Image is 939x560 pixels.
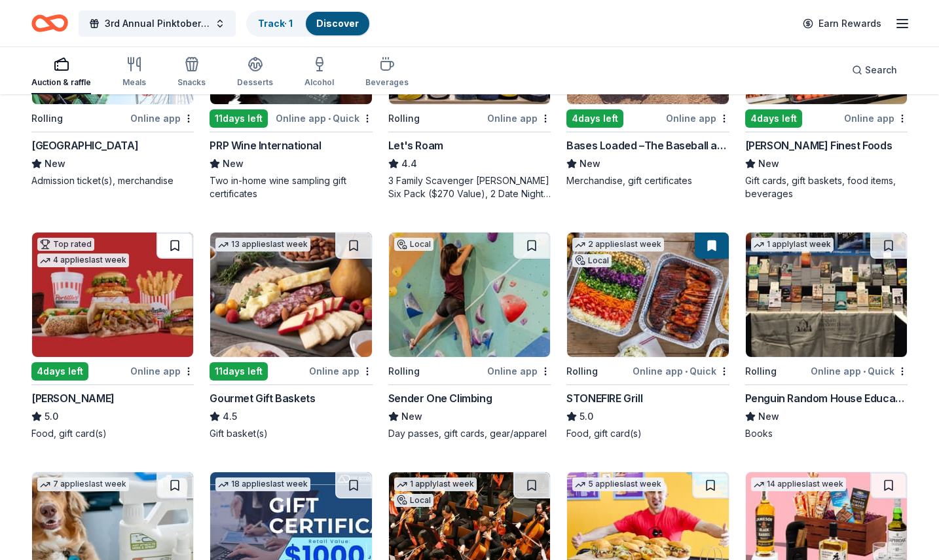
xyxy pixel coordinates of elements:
[122,51,146,94] button: Meals
[31,427,194,440] div: Food, gift card(s)
[246,10,371,37] button: Track· 1Discover
[388,390,492,406] div: Sender One Climbing
[758,409,779,424] span: New
[215,238,310,252] div: 13 applies last week
[237,77,273,88] div: Desserts
[31,390,115,406] div: [PERSON_NAME]
[401,409,422,424] span: New
[758,156,779,172] span: New
[32,233,193,357] img: Image for Portillo's
[210,174,372,200] div: Two in-home wine sampling gift certificates
[328,113,331,124] span: •
[751,238,834,252] div: 1 apply last week
[394,494,433,507] div: Local
[31,138,138,153] div: [GEOGRAPHIC_DATA]
[210,233,371,357] img: Image for Gourmet Gift Baskets
[79,10,236,37] button: 3rd Annual Pinktober Golf Tournament
[130,110,194,126] div: Online app
[580,409,593,424] span: 5.0
[215,477,310,491] div: 18 applies last week
[31,51,91,94] button: Auction & raffle
[572,254,612,267] div: Local
[566,109,623,128] div: 4 days left
[389,233,550,357] img: Image for Sender One Climbing
[210,427,372,440] div: Gift basket(s)
[566,232,729,440] a: Image for STONEFIRE Grill2 applieslast weekLocalRollingOnline app•QuickSTONEFIRE Grill5.0Food, gi...
[177,51,206,94] button: Snacks
[130,363,194,379] div: Online app
[388,138,443,153] div: Let's Roam
[844,110,908,126] div: Online app
[31,111,63,126] div: Rolling
[745,138,893,153] div: [PERSON_NAME] Finest Foods
[304,77,334,88] div: Alcohol
[258,18,293,29] a: Track· 1
[45,409,58,424] span: 5.0
[487,110,551,126] div: Online app
[566,174,729,187] div: Merchandise, gift certificates
[31,77,91,88] div: Auction & raffle
[237,51,273,94] button: Desserts
[388,364,420,379] div: Rolling
[365,77,409,88] div: Beverages
[31,174,194,187] div: Admission ticket(s), merchandise
[566,364,598,379] div: Rolling
[745,427,908,440] div: Books
[31,362,88,381] div: 4 days left
[210,138,321,153] div: PRP Wine International
[795,12,889,35] a: Earn Rewards
[865,62,897,78] span: Search
[223,156,244,172] span: New
[394,238,433,251] div: Local
[811,363,908,379] div: Online app Quick
[746,233,907,357] img: Image for Penguin Random House Education
[580,156,600,172] span: New
[745,174,908,200] div: Gift cards, gift baskets, food items, beverages
[177,77,206,88] div: Snacks
[31,232,194,440] a: Image for Portillo'sTop rated4 applieslast week4days leftOnline app[PERSON_NAME]5.0Food, gift car...
[745,232,908,440] a: Image for Penguin Random House Education1 applylast weekRollingOnline app•QuickPenguin Random Hou...
[666,110,729,126] div: Online app
[122,77,146,88] div: Meals
[388,427,551,440] div: Day passes, gift cards, gear/apparel
[487,363,551,379] div: Online app
[745,109,802,128] div: 4 days left
[685,366,688,377] span: •
[45,156,65,172] span: New
[567,233,728,357] img: Image for STONEFIRE Grill
[105,16,210,31] span: 3rd Annual Pinktober Golf Tournament
[572,238,664,252] div: 2 applies last week
[223,409,237,424] span: 4.5
[316,18,359,29] a: Discover
[401,156,417,172] span: 4.4
[841,57,908,83] button: Search
[37,477,129,491] div: 7 applies last week
[31,8,68,39] a: Home
[633,363,729,379] div: Online app Quick
[388,111,420,126] div: Rolling
[745,390,908,406] div: Penguin Random House Education
[210,109,268,128] div: 11 days left
[572,477,664,491] div: 5 applies last week
[37,253,129,267] div: 4 applies last week
[210,232,372,440] a: Image for Gourmet Gift Baskets13 applieslast week11days leftOnline appGourmet Gift Baskets4.5Gift...
[566,138,729,153] div: Bases Loaded –The Baseball and Softball Superstore
[745,364,777,379] div: Rolling
[566,390,642,406] div: STONEFIRE Grill
[304,51,334,94] button: Alcohol
[388,232,551,440] a: Image for Sender One ClimbingLocalRollingOnline appSender One ClimbingNewDay passes, gift cards, ...
[863,366,866,377] span: •
[566,427,729,440] div: Food, gift card(s)
[388,174,551,200] div: 3 Family Scavenger [PERSON_NAME] Six Pack ($270 Value), 2 Date Night Scavenger [PERSON_NAME] Two ...
[751,477,846,491] div: 14 applies last week
[365,51,409,94] button: Beverages
[309,363,373,379] div: Online app
[276,110,373,126] div: Online app Quick
[394,477,477,491] div: 1 apply last week
[210,390,315,406] div: Gourmet Gift Baskets
[37,238,94,251] div: Top rated
[210,362,268,381] div: 11 days left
